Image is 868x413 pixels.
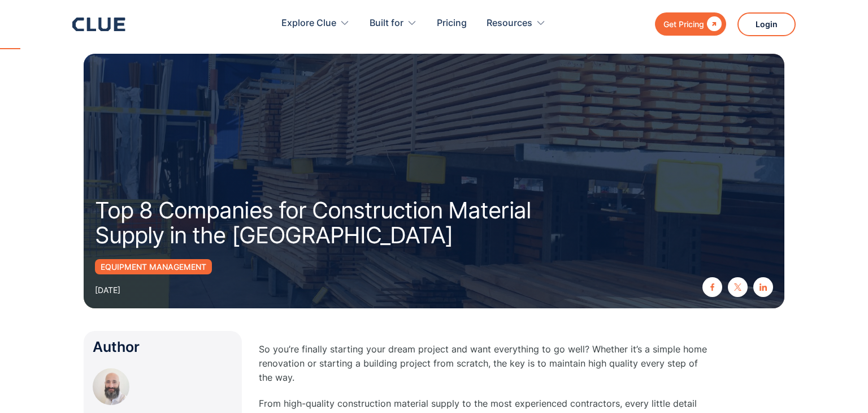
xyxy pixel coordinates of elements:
[370,6,417,41] div: Built for
[95,259,212,274] a: Equipment Management
[437,6,467,41] a: Pricing
[737,12,796,36] a: Login
[95,283,120,297] div: [DATE]
[95,198,570,248] h1: Top 8 Companies for Construction Material Supply in the [GEOGRAPHIC_DATA]
[281,6,350,41] div: Explore Clue
[487,6,532,41] div: Resources
[370,6,403,41] div: Built for
[93,368,129,405] img: Oded Ran
[93,340,233,354] div: Author
[734,283,741,291] img: twitter X icon
[259,342,711,385] p: So you’re finally starting your dream project and want everything to go well? Whether it’s a simp...
[759,283,767,291] img: linkedin icon
[655,12,726,36] a: Get Pricing
[709,283,716,291] img: facebook icon
[663,17,704,31] div: Get Pricing
[281,6,336,41] div: Explore Clue
[487,6,546,41] div: Resources
[704,17,722,31] div: 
